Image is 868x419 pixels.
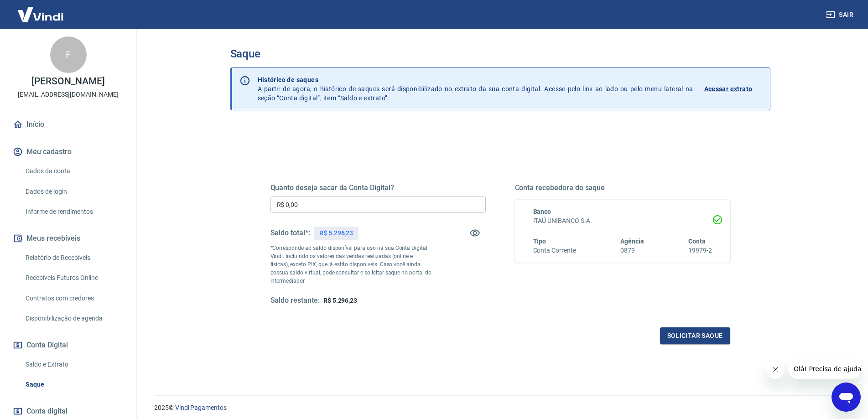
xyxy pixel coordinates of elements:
h5: Quanto deseja sacar da Conta Digital? [270,183,486,192]
a: Acessar extrato [704,75,763,103]
iframe: Botão para abrir a janela de mensagens [832,383,861,412]
img: Vindi [11,0,70,28]
p: [EMAIL_ADDRESS][DOMAIN_NAME] [18,90,119,99]
button: Meus recebíveis [11,228,125,248]
h6: 0879 [620,246,644,255]
a: Dados da conta [22,162,125,181]
h6: Conta Corrente [533,246,576,255]
a: Informe de rendimentos [22,202,125,221]
span: Olá! Precisa de ajuda? [5,6,77,14]
a: Disponibilização de agenda [22,309,125,328]
h5: Conta recebedora do saque [515,183,730,192]
a: Relatório de Recebíveis [22,248,125,267]
button: Conta Digital [11,335,125,355]
button: Sair [824,6,857,23]
h5: Saldo restante: [270,296,320,305]
span: Banco [533,208,551,215]
p: *Corresponde ao saldo disponível para uso na sua Conta Digital Vindi. Incluindo os valores das ve... [270,244,432,285]
span: Conta digital [26,405,68,418]
span: Tipo [533,238,546,245]
iframe: Fechar mensagem [766,361,785,379]
button: Solicitar saque [660,327,730,344]
p: R$ 5.296,23 [319,228,353,238]
iframe: Mensagem da empresa [788,359,861,379]
p: [PERSON_NAME] [31,77,104,86]
a: Contratos com credores [22,289,125,308]
p: A partir de agora, o histórico de saques será disponibilizado no extrato da sua conta digital. Ac... [258,75,693,103]
a: Vindi Pagamentos [175,404,227,411]
h3: Saque [230,47,770,60]
a: Início [11,114,125,134]
span: R$ 5.296,23 [323,297,357,304]
button: Meu cadastro [11,142,125,162]
h6: 19979-2 [688,246,712,255]
a: Recebíveis Futuros Online [22,269,125,287]
h5: Saldo total*: [270,228,310,238]
h6: ITAÚ UNIBANCO S.A. [533,216,712,226]
a: Dados de login [22,182,125,201]
span: Conta [688,238,706,245]
p: Histórico de saques [258,75,693,84]
a: Saldo e Extrato [22,355,125,374]
span: Agência [620,238,644,245]
p: 2025 © [154,403,846,413]
div: F [50,36,87,73]
p: Acessar extrato [704,84,753,93]
a: Saque [22,375,125,394]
